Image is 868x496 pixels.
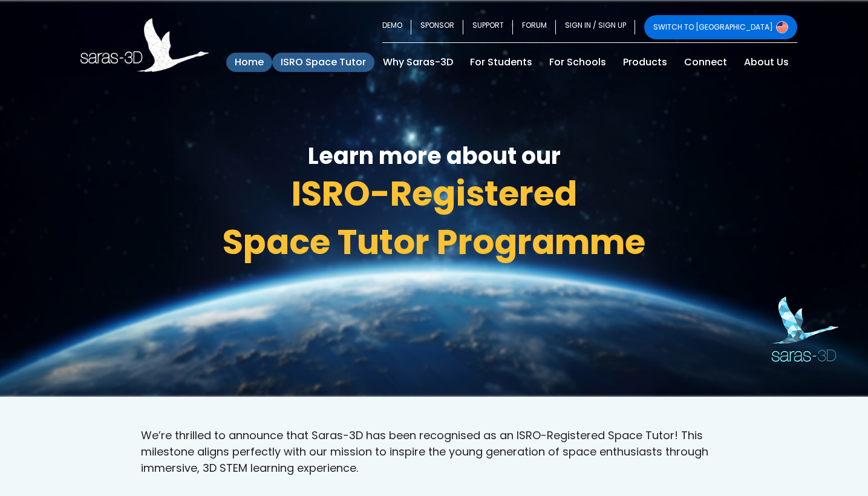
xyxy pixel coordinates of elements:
[411,15,463,39] a: SPONSOR
[292,170,577,218] span: ISRO-Registered
[776,21,788,33] img: Switch to USA
[226,53,272,72] a: Home
[556,15,635,39] a: SIGN IN / SIGN UP
[374,53,462,72] a: Why Saras-3D
[80,18,209,72] img: Saras 3D
[223,218,645,266] span: Space Tutor Programme
[462,53,541,72] a: For Students
[615,53,676,72] a: Products
[676,53,736,72] a: Connect
[541,53,615,72] a: For Schools
[382,15,411,39] a: DEMO
[736,53,797,72] a: About Us
[513,15,556,39] a: FORUM
[644,15,797,39] a: SWITCH TO [GEOGRAPHIC_DATA]
[80,145,788,168] h3: Learn more about our
[272,53,374,72] a: ISRO Space Tutor
[463,15,513,39] a: SUPPORT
